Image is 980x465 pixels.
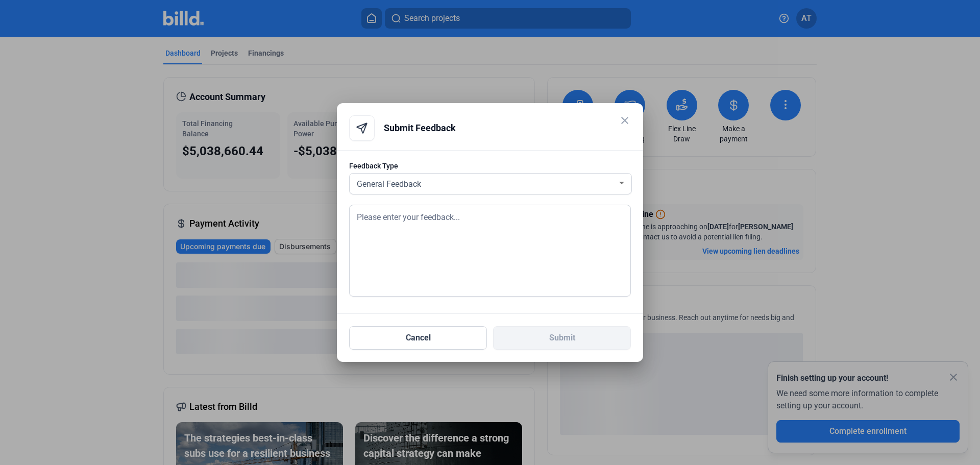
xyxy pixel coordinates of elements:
span: Submit Feedback [384,121,619,135]
button: Submit [493,326,631,350]
mat-icon: close [619,114,631,127]
span: Feedback Type [349,161,398,171]
span: General Feedback [357,179,421,189]
button: Cancel [349,326,487,350]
